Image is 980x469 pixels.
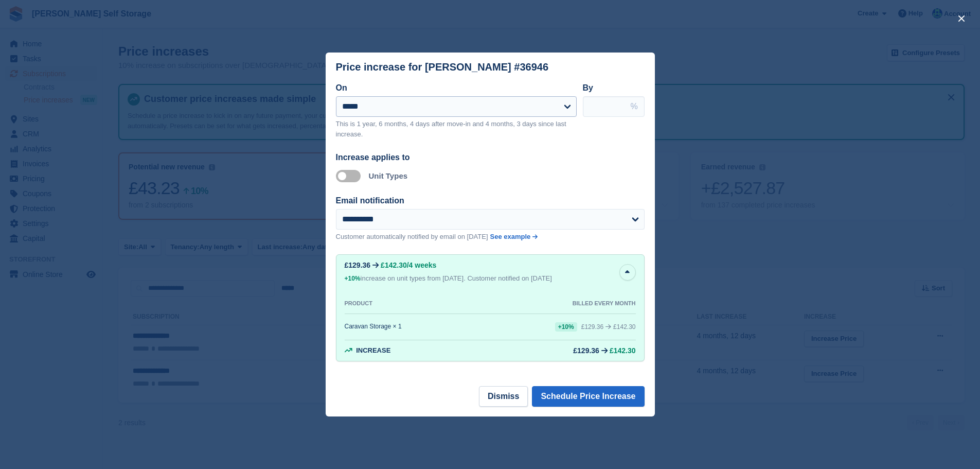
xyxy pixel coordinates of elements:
div: Increase applies to [336,151,645,164]
span: £142.30 [610,346,636,355]
span: £142.30 [613,323,635,331]
div: Price increase for [PERSON_NAME] #36946 [336,61,549,73]
span: Increase [356,346,390,354]
div: Caravan Storage × 1 [345,323,402,330]
button: Schedule Price Increase [532,386,644,407]
p: Customer automatically notified by email on [DATE] [336,232,488,242]
div: +10% [345,273,361,284]
a: See example [490,232,538,242]
span: £142.30 [381,261,407,269]
div: £129.36 [573,346,599,355]
label: On [336,83,347,92]
div: £129.36 [581,323,603,331]
label: By [583,83,593,92]
button: close [953,10,970,27]
span: See example [490,233,531,240]
label: Email notification [336,196,404,205]
button: Dismiss [479,386,528,407]
label: Apply to unit types [336,176,365,177]
p: This is 1 year, 6 months, 4 days after move-in and 4 months, 3 days since last increase. [336,119,577,139]
span: /4 weeks [407,261,437,269]
div: +10% [555,322,577,332]
span: Customer notified on [DATE] [467,274,552,282]
div: BILLED EVERY MONTH [573,300,636,307]
div: PRODUCT [345,300,372,307]
div: £129.36 [345,261,371,269]
label: Unit Types [369,171,408,180]
span: increase on unit types from [DATE]. [345,274,466,282]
